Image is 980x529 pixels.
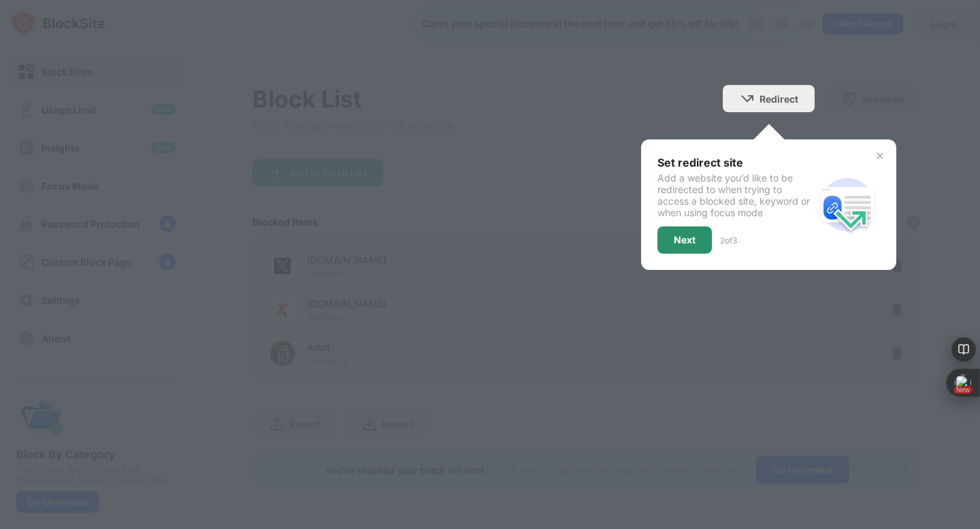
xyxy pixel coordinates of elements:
div: Add a website you’d like to be redirected to when trying to access a blocked site, keyword or whe... [657,172,815,218]
div: Redirect [759,93,798,105]
img: redirect.svg [815,172,880,237]
div: 2 of 3 [720,235,737,245]
div: Next [674,235,696,245]
div: Set redirect site [657,156,815,169]
img: x-button.svg [875,150,885,161]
